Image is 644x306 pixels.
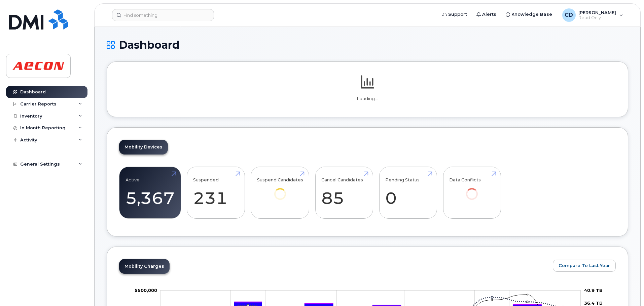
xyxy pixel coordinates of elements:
[119,259,170,274] a: Mobility Charges
[385,171,431,215] a: Pending Status 0
[584,288,603,293] tspan: 40.9 TB
[449,171,495,209] a: Data Conflicts
[135,288,157,293] g: $0
[126,171,175,215] a: Active 5,367
[559,262,610,269] span: Compare To Last Year
[257,171,303,209] a: Suspend Candidates
[107,39,628,51] h1: Dashboard
[584,300,603,306] tspan: 36.4 TB
[119,140,168,155] a: Mobility Devices
[553,260,616,272] button: Compare To Last Year
[135,288,157,293] tspan: $500,000
[193,171,239,215] a: Suspended 231
[119,96,616,102] p: Loading...
[321,171,367,215] a: Cancel Candidates 85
